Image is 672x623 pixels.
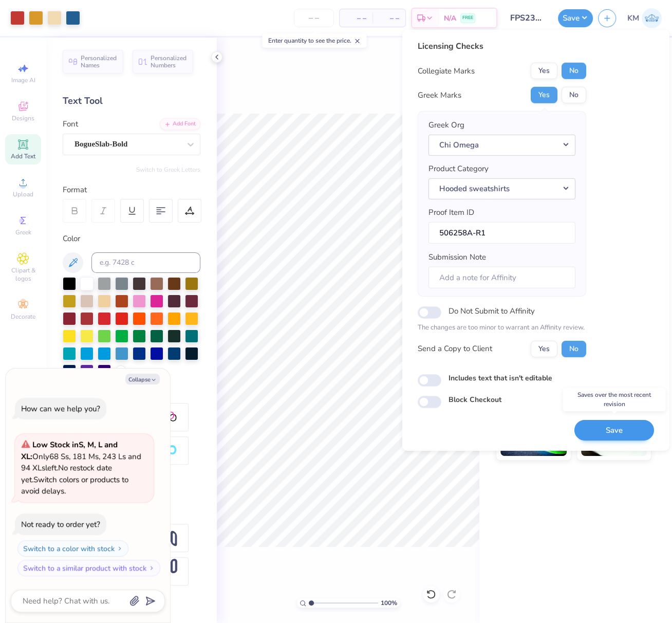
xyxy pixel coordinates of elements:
[562,87,586,103] button: No
[262,33,366,48] div: Enter quantity to see the price.
[502,8,553,28] input: Untitled Design
[125,374,160,384] button: Collapse
[5,266,41,283] span: Clipart & logos
[11,152,35,160] span: Add Text
[13,190,33,198] span: Upload
[117,545,123,552] img: Switch to a color with stock
[462,14,473,22] span: FREE
[21,439,118,462] strong: Low Stock in S, M, L and XL :
[642,8,662,28] img: Katrina Mae Mijares
[381,598,397,608] span: 100 %
[574,419,654,441] button: Save
[148,565,155,571] img: Switch to a similar product with stock
[136,166,200,174] button: Switch to Greek Letters
[428,251,486,263] label: Submission Note
[449,394,501,405] label: Block Checkout
[11,313,35,321] span: Decorate
[418,323,586,333] p: The changes are too minor to warrant an Affinity review.
[21,439,141,496] span: Only 68 Ss, 181 Ms, 243 Ls and 94 XLs left. Switch colors or products to avoid delays.
[627,8,662,28] a: KM
[627,12,639,24] span: KM
[379,13,399,24] span: – –
[418,89,461,101] div: Greek Marks
[17,560,160,576] button: Switch to a similar product with stock
[418,343,492,355] div: Send a Copy to Client
[558,9,593,27] button: Save
[428,207,474,218] label: Proof Item ID
[11,76,35,84] span: Image AI
[91,252,200,273] input: e.g. 7428 c
[21,404,100,414] div: How can we help you?
[563,388,665,411] div: Saves over the most recent revision
[562,63,586,79] button: No
[428,119,464,131] label: Greek Org
[346,13,366,24] span: – –
[63,233,200,245] div: Color
[449,372,552,383] label: Includes text that isn't editable
[531,87,557,103] button: Yes
[294,9,334,27] input: – –
[418,40,586,52] div: Licensing Checks
[428,163,489,175] label: Product Category
[21,463,112,485] span: No restock date yet.
[63,118,78,130] label: Font
[418,65,475,77] div: Collegiate Marks
[21,519,100,529] div: Not ready to order yet?
[15,228,31,236] span: Greek
[444,13,456,24] span: N/A
[160,118,200,130] div: Add Font
[562,340,586,357] button: No
[531,63,557,79] button: Yes
[63,94,200,108] div: Text Tool
[63,184,201,196] div: Format
[428,178,575,199] button: Hooded sweatshirts
[428,266,575,288] input: Add a note for Affinity
[81,54,117,69] span: Personalized Names
[428,134,575,155] button: Chi Omega
[17,540,128,557] button: Switch to a color with stock
[151,54,187,69] span: Personalized Numbers
[531,340,557,357] button: Yes
[449,304,535,318] label: Do Not Submit to Affinity
[12,114,34,122] span: Designs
